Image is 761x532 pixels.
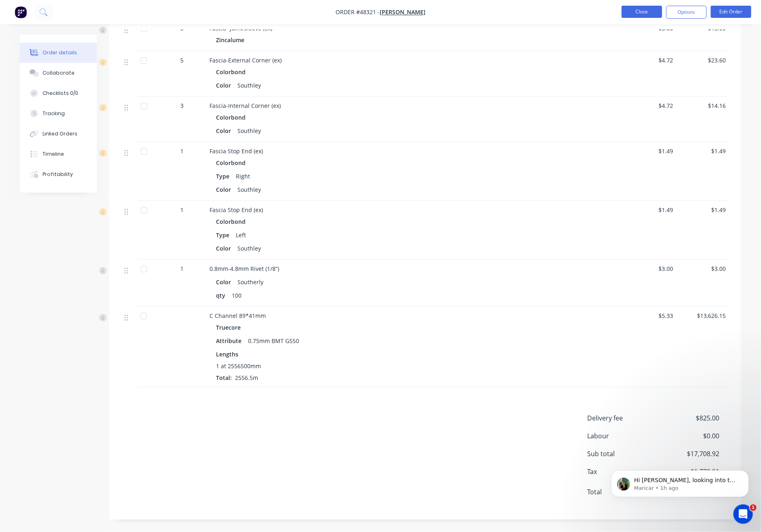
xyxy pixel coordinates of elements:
[216,243,234,255] div: Color
[233,171,253,182] div: Right
[234,80,264,92] div: Southley
[216,230,233,241] div: Type
[234,184,264,196] div: Southley
[587,467,659,477] span: Tax
[233,230,249,241] div: Left
[216,125,234,137] div: Color
[216,216,249,228] div: Colorbond
[733,504,753,524] iframe: Intercom live chat
[245,335,302,347] div: 0.75mm BMT G550
[680,312,726,320] span: $13,626.15
[180,56,184,65] span: 5
[43,110,65,117] div: Tracking
[216,277,234,288] div: Color
[587,431,659,441] span: Labour
[587,414,659,423] span: Delivery fee
[659,431,719,441] span: $0.00
[43,69,75,77] div: Collaborate
[43,171,73,178] div: Profitability
[336,9,380,16] span: Order #48321 -
[43,130,77,137] div: Linked Orders
[43,49,77,56] div: Order details
[380,9,425,16] a: [PERSON_NAME]
[599,453,761,510] iframe: Intercom notifications message
[216,374,232,382] span: Total:
[216,322,244,334] div: Truecore
[20,83,97,103] button: Checklists 0/0
[20,103,97,124] button: Tracking
[20,144,97,164] button: Timeline
[680,265,726,273] span: $3.00
[680,147,726,156] span: $1.49
[627,147,673,156] span: $1.49
[43,150,64,158] div: Timeline
[627,102,673,110] span: $4.72
[216,184,234,196] div: Color
[587,487,659,497] span: Total
[216,66,249,78] div: Colorbond
[20,124,97,144] button: Linked Orders
[627,206,673,215] span: $1.49
[180,102,184,110] span: 3
[627,56,673,65] span: $4.72
[209,148,263,155] span: Fascia Stop End (ex)
[711,6,751,18] button: Edit Order
[216,171,233,182] div: Type
[234,125,264,137] div: Southley
[15,6,27,18] img: Factory
[209,312,266,320] span: C Channel 89*41mm
[216,34,248,46] div: Zincalume
[209,265,279,273] span: 0.8mm-4.8mm Rivet (1/8”)
[216,290,229,302] div: qty
[20,43,97,63] button: Order details
[209,206,263,214] span: Fascia Stop End (ex)
[587,449,659,459] span: Sub total
[180,265,184,273] span: 1
[229,290,245,302] div: 100
[659,449,719,459] span: $17,708.92
[209,57,282,64] span: Fascia-External Corner (ex)
[216,350,238,359] span: Lengths
[234,277,267,288] div: Southerly
[216,157,249,169] div: Colorbond
[180,147,184,156] span: 1
[216,335,245,347] div: Attribute
[43,90,78,97] div: Checklists 0/0
[20,63,97,83] button: Collaborate
[216,80,234,92] div: Color
[627,265,673,273] span: $3.00
[680,206,726,215] span: $1.49
[627,312,673,320] span: $5.33
[20,164,97,184] button: Profitability
[216,362,261,371] span: 1 at 2556500mm
[750,504,757,511] span: 1
[209,25,272,32] span: Fascia -Joint/Sleeve (ex)
[666,6,707,19] button: Options
[180,206,184,215] span: 1
[622,6,662,18] button: Close
[232,374,261,382] span: 2556.5m
[216,112,249,124] div: Colorbond
[209,102,281,110] span: Fascia-Internal Corner (ex)
[659,414,719,423] span: $825.00
[680,102,726,110] span: $14.16
[680,56,726,65] span: $23.60
[234,243,264,255] div: Southley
